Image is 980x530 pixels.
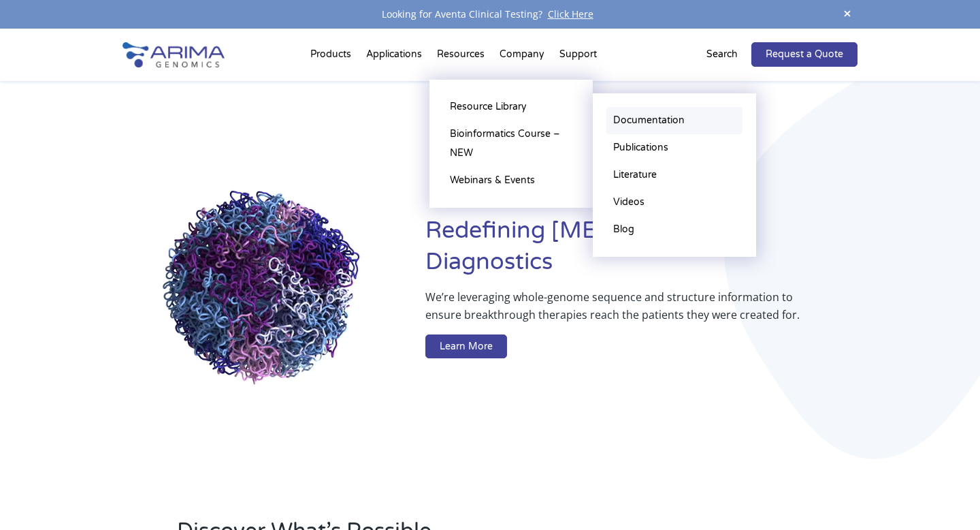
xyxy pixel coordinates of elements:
iframe: Chat Widget [912,465,980,530]
a: Learn More [425,334,507,359]
p: Search [706,46,738,63]
div: Looking for Aventa Clinical Testing? [122,5,857,23]
p: We’re leveraging whole-genome sequence and structure information to ensure breakthrough therapies... [425,288,803,334]
a: Videos [606,189,742,216]
a: Literature [606,161,742,189]
a: Click Here [542,7,599,20]
a: Documentation [606,107,742,134]
a: Blog [606,216,742,243]
a: Publications [606,134,742,161]
a: Webinars & Events [443,167,579,194]
a: Request a Quote [751,42,857,67]
a: Bioinformatics Course – NEW [443,121,579,167]
img: Arima-Genomics-logo [122,42,225,67]
a: Resource Library [443,93,579,121]
h1: Redefining [MEDICAL_DATA] Diagnostics [425,215,857,288]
